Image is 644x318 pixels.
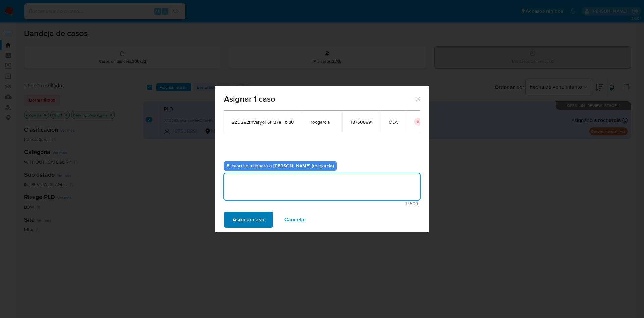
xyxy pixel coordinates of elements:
[284,212,306,227] span: Cancelar
[414,118,422,126] button: icon-button
[215,86,429,232] div: assign-modal
[414,96,420,102] button: Cerrar ventana
[232,119,294,125] span: 2ZD282rnVaryoP5FQ7eHfxuU
[276,212,315,228] button: Cancelar
[389,119,398,125] span: MLA
[351,119,373,125] span: 187508891
[227,162,334,169] b: El caso se asignará a [PERSON_NAME] (rocgarcia)
[233,212,264,227] span: Asignar caso
[226,201,418,206] span: Máximo 500 caracteres
[311,119,334,125] span: rocgarcia
[224,95,414,103] span: Asignar 1 caso
[224,212,273,228] button: Asignar caso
